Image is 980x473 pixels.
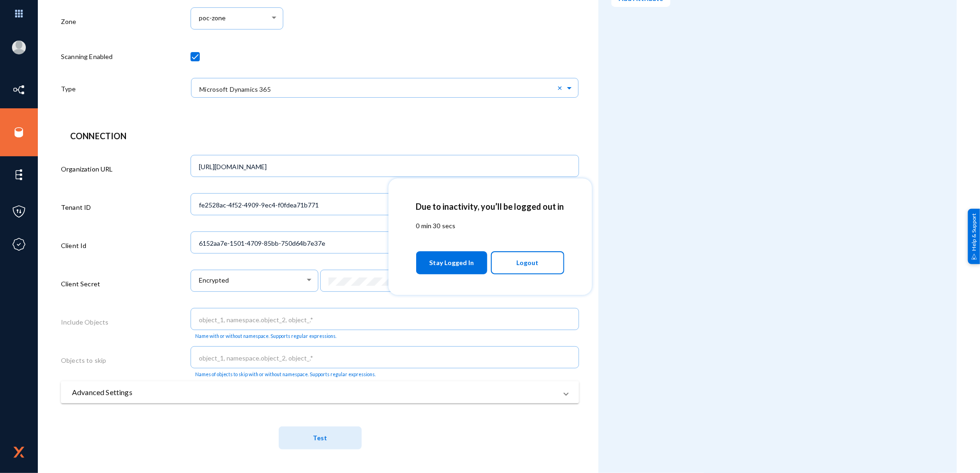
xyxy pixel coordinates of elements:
span: Stay Logged In [429,254,474,271]
button: Stay Logged In [416,251,488,274]
button: Logout [491,251,564,274]
span: Logout [516,255,538,271]
h2: Due to inactivity, you’ll be logged out in [416,201,564,212]
p: 0 min 30 secs [416,221,564,231]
